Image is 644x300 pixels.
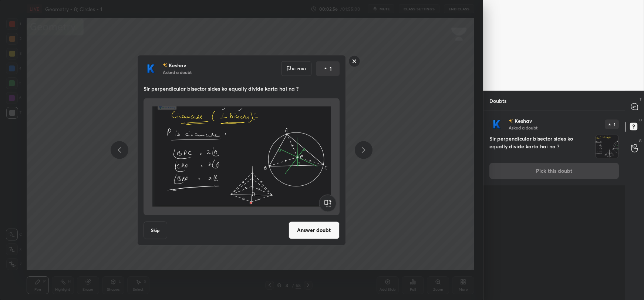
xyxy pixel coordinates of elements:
img: 6fd21b39855a41468249386422f0a7e0.png [489,117,504,132]
p: Asked a doubt [163,69,192,75]
p: T [640,97,642,102]
p: D [639,117,642,123]
p: Keshav [515,118,532,124]
p: Asked a doubt [509,125,537,131]
img: no-rating-badge.077c3623.svg [509,119,513,123]
img: 175682346801TS5W.png [152,101,331,212]
button: Skip [144,221,167,239]
button: Answer doubt [289,221,340,239]
p: Doubts [483,91,512,111]
p: Keshav [169,62,186,68]
img: no-rating-badge.077c3623.svg [163,63,167,67]
p: Sir perpendicular bisector sides ko equally divide karta hai na ? [144,85,340,92]
p: 1 [614,122,616,127]
p: 1 [330,65,332,72]
img: 175682346801TS5W.png [596,135,618,158]
div: Report [281,61,311,76]
p: G [639,138,642,144]
img: 6fd21b39855a41468249386422f0a7e0.png [144,61,158,76]
h4: Sir perpendicular bisector sides ko equally divide karta hai na ? [489,135,592,158]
